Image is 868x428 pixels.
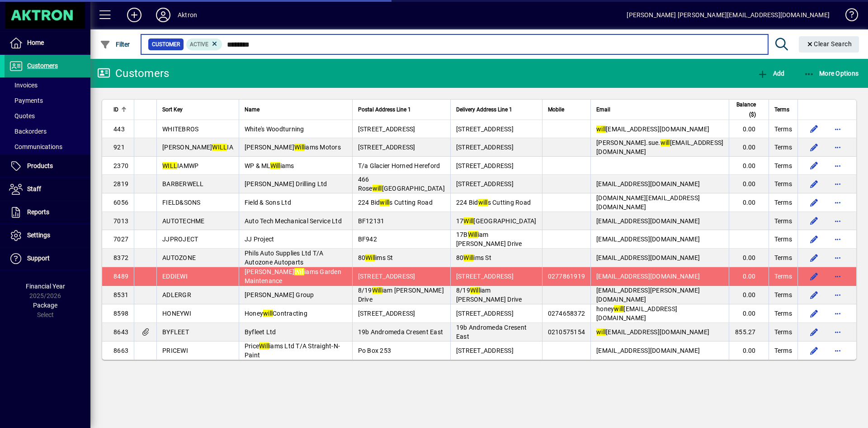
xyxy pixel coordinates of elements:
[456,105,512,115] span: Delivery Address Line 1
[729,193,768,212] td: 0.00
[294,268,304,275] em: Will
[729,267,768,286] td: 0.00
[596,105,723,115] div: Email
[830,288,845,302] button: More options
[9,128,47,135] span: Backorders
[830,232,845,246] button: More options
[245,250,324,266] span: Phils Auto Supplies Ltd T/A Autozone Autoparts
[456,310,514,317] span: [STREET_ADDRESS]
[162,105,183,115] span: Sort Key
[807,214,821,228] button: Edit
[729,286,768,304] td: 0.00
[5,139,90,154] a: Communications
[774,346,792,355] span: Terms
[729,341,768,360] td: 0.00
[245,105,259,115] span: Name
[456,125,514,133] span: [STREET_ADDRESS]
[358,176,445,192] span: 466 Rose [GEOGRAPHIC_DATA]
[245,268,341,284] span: [PERSON_NAME] iams Garden Maintenance
[162,273,188,280] span: EDDIEWI
[830,306,845,321] button: More options
[358,287,444,303] span: 8/19 iam [PERSON_NAME] Drive
[456,347,514,354] span: [STREET_ADDRESS]
[358,199,433,206] span: 224 Bid s Cutting Road
[113,105,118,115] span: ID
[100,41,130,48] span: Filter
[596,305,677,322] span: honey [EMAIL_ADDRESS][DOMAIN_NAME]
[358,310,415,317] span: [STREET_ADDRESS]
[162,199,201,206] span: FIELD&SONS
[190,41,208,48] span: Active
[358,254,393,261] span: 80 ims St
[5,178,90,201] a: Staff
[548,310,585,317] span: 0274658372
[596,254,700,261] span: [EMAIL_ADDRESS][DOMAIN_NAME]
[5,108,90,124] a: Quotes
[365,254,375,261] em: Will
[373,185,382,192] em: will
[807,122,821,136] button: Edit
[807,288,821,302] button: Edit
[33,302,57,309] span: Package
[162,347,188,354] span: PRICEWI
[5,201,90,224] a: Reports
[372,287,382,294] em: Will
[5,155,90,178] a: Products
[263,310,273,317] em: will
[807,250,821,265] button: Edit
[456,162,514,169] span: [STREET_ADDRESS]
[807,177,821,191] button: Edit
[245,105,347,115] div: Name
[807,195,821,210] button: Edit
[162,254,196,261] span: AUTOZONE
[358,144,415,151] span: [STREET_ADDRESS]
[596,125,606,133] em: will
[807,140,821,154] button: Edit
[596,273,700,280] span: [EMAIL_ADDRESS][DOMAIN_NAME]
[358,273,415,280] span: [STREET_ADDRESS]
[456,180,514,188] span: [STREET_ADDRESS]
[113,125,125,133] span: 443
[245,217,342,225] span: Auto Tech Mechanical Service Ltd
[98,36,132,53] button: Filter
[830,140,845,154] button: More options
[478,199,488,206] em: will
[27,231,50,239] span: Settings
[456,324,527,340] span: 19b Andromeda Cresent East
[774,253,792,262] span: Terms
[245,342,340,359] span: Price iams Ltd T/A Straight-N-Paint
[358,105,411,115] span: Postal Address Line 1
[774,309,792,318] span: Terms
[456,231,522,247] span: 17B iam [PERSON_NAME] Drive
[729,138,768,157] td: 0.00
[162,162,177,169] em: WILL
[212,144,227,151] em: WILL
[245,291,314,298] span: [PERSON_NAME] Group
[162,144,233,151] span: [PERSON_NAME] IA
[456,217,537,225] span: 17 [GEOGRAPHIC_DATA]
[548,105,585,115] div: Mobile
[774,179,792,188] span: Terms
[548,105,564,115] span: Mobile
[729,157,768,175] td: 0.00
[162,217,205,225] span: AUTOTECHME
[830,195,845,210] button: More options
[799,36,859,53] button: Clear
[596,328,709,336] span: [EMAIL_ADDRESS][DOMAIN_NAME]
[774,198,792,207] span: Terms
[113,217,128,225] span: 7013
[113,328,128,336] span: 8643
[456,199,531,206] span: 224 Bid s Cutting Road
[113,199,128,206] span: 6056
[27,62,58,69] span: Customers
[548,273,585,280] span: 0277861919
[596,217,700,225] span: [EMAIL_ADDRESS][DOMAIN_NAME]
[774,105,789,115] span: Terms
[729,249,768,267] td: 0.00
[830,177,845,191] button: More options
[802,65,861,82] button: More Options
[596,139,723,155] span: [PERSON_NAME].sue. [EMAIL_ADDRESS][DOMAIN_NAME]
[245,310,307,317] span: Honey Contracting
[596,105,610,115] span: Email
[270,162,280,169] em: Will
